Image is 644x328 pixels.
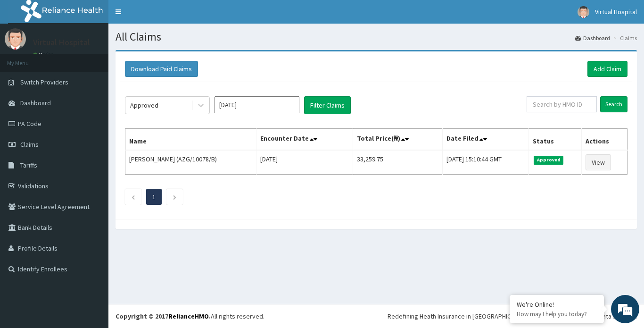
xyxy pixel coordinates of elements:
[116,31,637,43] h1: All Claims
[152,193,156,201] a: Page 1 is your current page
[442,129,528,151] th: Date Filed
[125,150,256,175] td: [PERSON_NAME] (AZG/10078/B)
[33,38,90,47] p: Virtual Hospital
[130,101,158,110] div: Approved
[20,161,37,169] span: Tariffs
[304,96,351,114] button: Filter Claims
[20,140,39,149] span: Claims
[353,150,442,175] td: 33,259.75
[442,150,528,175] td: [DATE] 15:10:44 GMT
[116,312,211,320] strong: Copyright © 2017 .
[353,129,442,151] th: Total Price(₦)
[108,304,644,328] footer: All rights reserved.
[517,310,597,318] p: How may I help you today?
[256,150,353,175] td: [DATE]
[256,129,353,151] th: Encounter Date
[168,312,209,320] a: RelianceHMO
[611,34,637,42] li: Claims
[595,8,637,16] span: Virtual Hospital
[20,78,68,86] span: Switch Providers
[581,129,627,151] th: Actions
[125,129,256,151] th: Name
[5,28,26,50] img: User Image
[587,61,627,77] a: Add Claim
[529,129,582,151] th: Status
[578,6,589,18] img: User Image
[173,193,177,201] a: Next page
[33,51,56,58] a: Online
[20,99,51,107] span: Dashboard
[131,193,135,201] a: Previous page
[388,311,637,321] div: Redefining Heath Insurance in [GEOGRAPHIC_DATA] using Telemedicine and Data Science!
[534,156,563,164] span: Approved
[125,61,198,77] button: Download Paid Claims
[517,300,597,309] div: We're Online!
[575,34,610,42] a: Dashboard
[527,96,597,112] input: Search by HMO ID
[215,96,299,113] input: Select Month and Year
[600,96,627,112] input: Search
[586,154,611,170] a: View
